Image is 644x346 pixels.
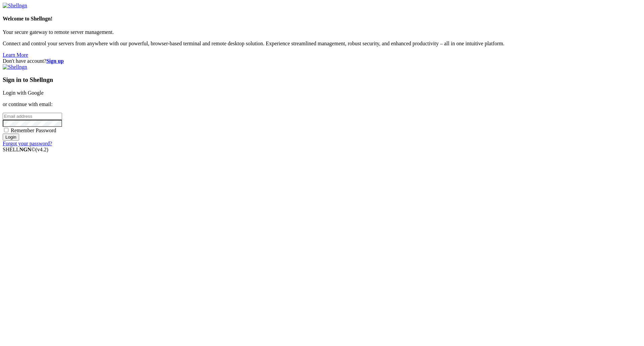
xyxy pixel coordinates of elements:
input: Remember Password [4,128,8,132]
img: Shellngn [3,64,27,70]
a: Login with Google [3,90,44,96]
img: Shellngn [3,3,27,9]
a: Learn More [3,52,28,58]
a: Forgot your password? [3,141,52,146]
input: Login [3,134,19,141]
span: SHELL © [3,147,48,152]
div: Don't have account? [3,58,641,64]
h4: Welcome to Shellngn! [3,16,641,22]
p: or continue with email: [3,101,641,107]
b: NGN [19,147,32,152]
p: Connect and control your servers from anywhere with our powerful, browser-based terminal and remo... [3,41,641,47]
span: Remember Password [11,128,56,133]
input: Email address [3,113,62,120]
p: Your secure gateway to remote server management. [3,29,641,35]
h3: Sign in to Shellngn [3,76,641,84]
a: Sign up [46,58,64,64]
span: 4.2.0 [36,147,49,152]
